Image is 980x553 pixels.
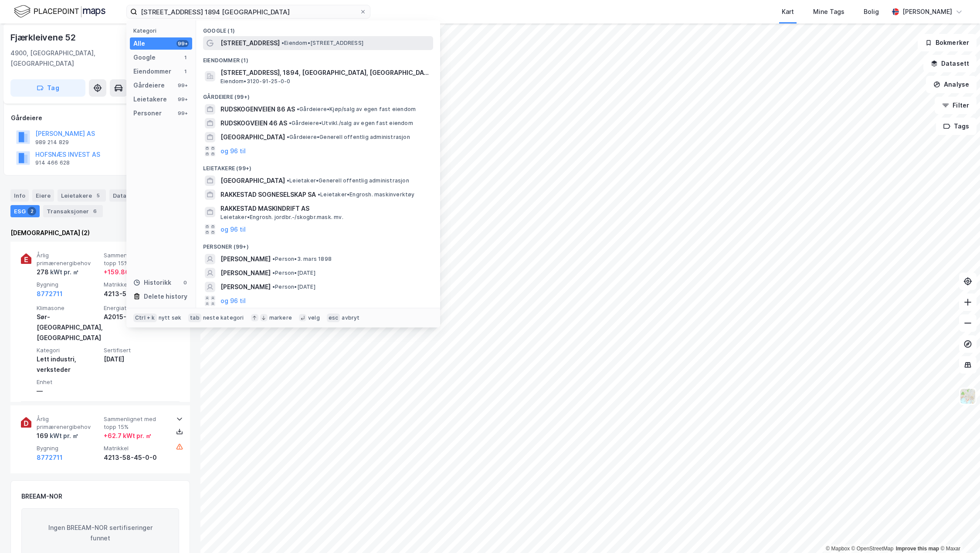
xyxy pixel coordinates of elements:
div: Fjærkleivene 52 [10,30,78,44]
div: [PERSON_NAME] [902,7,952,17]
span: Energiattest [104,304,167,312]
button: Analyse [926,76,977,93]
span: Klimasone [37,304,100,312]
span: Matrikkel [104,281,167,288]
span: Bygning [37,445,100,452]
img: logo.f888ab2527a4732fd821a326f86c7f29.svg [14,4,105,19]
div: Delete history [144,291,187,302]
div: Leietakere [58,189,106,202]
span: • [287,134,289,140]
span: Person • 3. mars 1898 [272,256,332,263]
div: 278 [37,267,79,277]
button: og 96 til [220,224,246,235]
span: Leietaker • Engrosh. maskinverktøy [318,191,415,198]
div: 169 [37,431,78,441]
div: 99+ [176,110,189,117]
div: Alle [133,38,145,49]
input: Søk på adresse, matrikkel, gårdeiere, leietakere eller personer [137,5,359,18]
div: Leietakere [133,94,167,105]
span: • [297,106,299,112]
div: Eiendommer [133,66,171,77]
div: 5 [94,191,102,200]
div: kWt pr. ㎡ [48,431,78,441]
span: Leietaker • Generell offentlig administrasjon [287,177,409,184]
span: [STREET_ADDRESS] [220,38,280,48]
div: + 62.7 kWt pr. ㎡ [104,431,152,441]
div: Gårdeiere (99+) [196,87,440,102]
div: Sør-[GEOGRAPHIC_DATA], [GEOGRAPHIC_DATA] [37,312,100,343]
span: Person • [DATE] [272,270,315,276]
div: Historikk [133,277,171,288]
div: Bolig [864,7,879,17]
div: Kart [782,7,794,17]
div: [DEMOGRAPHIC_DATA] (2) [10,228,190,238]
span: [PERSON_NAME] [220,254,271,264]
div: BREEAM-NOR [21,491,62,502]
span: Gårdeiere • Kjøp/salg av egen fast eiendom [297,106,416,113]
div: Lett industri, verksteder [37,354,100,375]
button: Tag [10,79,85,97]
div: Leietakere (99+) [196,158,440,174]
div: 4213-58-45-0-0 [104,289,167,299]
a: Improve this map [896,546,939,552]
div: 0 [182,279,189,286]
div: 1 [182,54,189,61]
div: 1 [182,68,189,75]
div: Eiendommer (1) [196,50,440,66]
button: og 96 til [220,146,246,156]
span: • [272,256,275,262]
div: 99+ [176,96,189,103]
span: • [287,177,289,184]
span: RAKKESTAD SOGNESELSKAP SA [220,189,316,200]
span: Årlig primærenergibehov [37,252,100,267]
div: Mine Tags [813,7,844,17]
span: Gårdeiere • Utvikl./salg av egen fast eiendom [289,120,413,127]
span: [STREET_ADDRESS], 1894, [GEOGRAPHIC_DATA], [GEOGRAPHIC_DATA] [220,67,430,78]
button: Datasett [923,55,977,72]
span: Enhet [37,378,100,386]
div: velg [308,314,320,321]
span: RUDSKOGVEIEN 46 AS [220,118,287,128]
span: Leietaker • Engrosh. jordbr.-/skogbr.mask. mv. [220,214,343,221]
div: + 159.86 kWt pr. ㎡ [104,267,159,277]
iframe: Chat Widget [936,511,980,553]
span: Person • [DATE] [272,283,315,290]
div: ESG [10,205,40,217]
span: Matrikkel [104,445,167,452]
a: OpenStreetMap [851,546,894,552]
div: 4900, [GEOGRAPHIC_DATA], [GEOGRAPHIC_DATA] [10,48,138,69]
button: Bokmerker [918,34,977,51]
div: 6 [91,207,99,216]
span: Bygning [37,281,100,288]
div: 2 [27,207,36,216]
span: • [318,191,320,198]
div: markere [269,314,292,321]
div: kWt pr. ㎡ [49,267,79,277]
div: tab [188,314,201,322]
span: • [272,283,275,290]
span: Gårdeiere • Generell offentlig administrasjon [287,134,410,141]
span: Kategori [37,347,100,354]
div: esc [327,314,340,322]
div: Datasett [109,189,142,202]
span: Eiendom • [STREET_ADDRESS] [281,40,363,47]
span: RUDSKOGENVEIEN 86 AS [220,104,295,115]
div: 914 466 628 [35,159,70,166]
button: Filter [935,97,977,114]
div: Eiere [32,189,54,202]
div: 99+ [176,40,189,47]
div: Transaksjoner [43,205,103,217]
span: RAKKESTAD MASKINDRIFT AS [220,203,430,214]
div: Kontrollprogram for chat [936,511,980,553]
span: Sammenlignet med topp 15% [104,415,167,431]
img: Z [960,388,976,405]
div: nytt søk [159,314,182,321]
div: 99+ [176,82,189,89]
span: • [289,120,292,126]
a: Mapbox [826,546,850,552]
span: Eiendom • 3120-91-25-0-0 [220,78,290,85]
span: [PERSON_NAME] [220,282,271,292]
span: Sammenlignet med topp 15% [104,252,167,267]
div: Gårdeiere [11,113,190,123]
div: neste kategori [203,314,244,321]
